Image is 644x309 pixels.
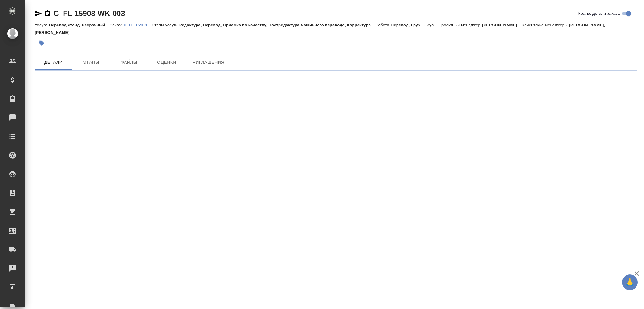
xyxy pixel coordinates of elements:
[578,10,620,17] span: Кратко детали заказа
[375,23,391,27] p: Работа
[35,10,42,17] button: Скопировать ссылку для ЯМессенджера
[35,36,48,50] button: Добавить тэг
[49,23,110,27] p: Перевод станд. несрочный
[124,23,152,27] p: C_FL-15908
[189,58,225,66] span: Приглашения
[76,58,106,66] span: Этапы
[625,276,635,289] span: 🙏
[110,23,123,27] p: Заказ:
[482,23,522,27] p: [PERSON_NAME]
[439,23,482,27] p: Проектный менеджер
[114,58,144,66] span: Файлы
[622,274,638,290] button: 🙏
[35,23,49,27] p: Услуга
[38,58,69,66] span: Детали
[522,23,569,27] p: Клиентские менеджеры
[152,58,182,66] span: Оценки
[53,9,125,18] a: C_FL-15908-WK-003
[391,23,439,27] p: Перевод, Груз → Рус
[152,23,179,27] p: Этапы услуги
[124,22,152,27] a: C_FL-15908
[179,23,375,27] p: Редактура, Перевод, Приёмка по качеству, Постредактура машинного перевода, Корректура
[44,10,51,17] button: Скопировать ссылку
